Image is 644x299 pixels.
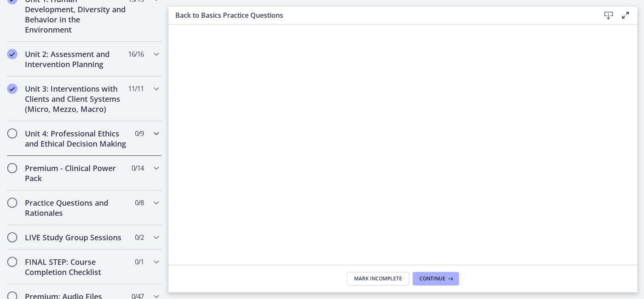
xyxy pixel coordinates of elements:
h2: Unit 3: Interventions with Clients and Client Systems (Micro, Mezzo, Macro) [25,84,128,114]
h2: Unit 4: Professional Ethics and Ethical Decision Making [25,128,128,149]
button: Continue [413,272,459,285]
button: Mark Incomplete [347,272,409,285]
h2: LIVE Study Group Sessions [25,232,128,242]
h2: Premium - Clinical Power Pack [25,163,128,183]
span: 0 / 1 [135,257,144,267]
span: Mark Incomplete [354,275,402,282]
span: 0 / 2 [135,232,144,242]
h2: Unit 2: Assessment and Intervention Planning [25,49,128,69]
i: Completed [7,84,17,94]
span: 11 / 11 [128,84,144,94]
i: Completed [7,49,17,59]
h2: Practice Questions and Rationales [25,198,128,218]
span: 0 / 9 [135,128,144,139]
span: 0 / 14 [131,163,144,173]
span: Continue [419,275,445,282]
span: 16 / 16 [128,49,144,59]
span: 0 / 8 [135,198,144,208]
h2: FINAL STEP: Course Completion Checklist [25,257,128,277]
h3: Back to Basics Practice Questions [175,10,587,20]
